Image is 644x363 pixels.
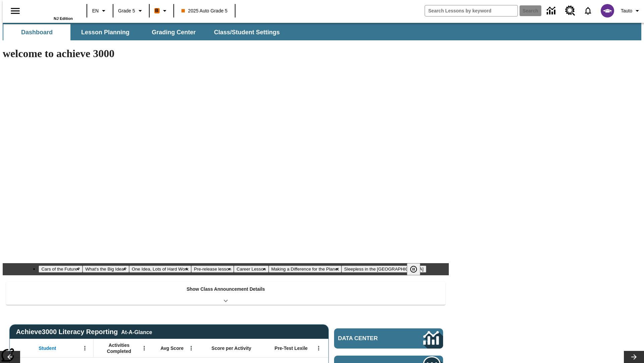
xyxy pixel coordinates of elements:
[29,3,73,16] a: Home
[72,24,139,40] button: Lesson Planning
[16,328,152,336] span: Achieve3000 Literacy Reporting
[407,263,427,275] div: Pause
[212,345,252,351] span: Score per Activity
[579,2,597,19] a: Notifications
[234,266,268,273] button: Slide 5 Career Lesson
[92,7,99,14] span: EN
[624,351,644,363] button: Lesson carousel, Next
[139,343,149,353] button: Open Menu
[618,5,644,17] button: Profile/Settings
[83,266,129,273] button: Slide 2 What's the Big Idea?
[209,24,285,40] button: Class/Student Settings
[152,5,171,17] button: Boost Class color is orange. Change class color
[89,5,111,17] button: Language: EN, Select a language
[5,1,25,21] button: Open side menu
[54,16,73,21] span: NJ Edition
[621,7,632,14] span: Tauto
[115,5,147,17] button: Grade: Grade 5, Select a grade
[341,266,426,273] button: Slide 7 Sleepless in the Animal Kingdom
[160,345,183,351] span: Avg Score
[140,24,207,40] button: Grading Center
[3,24,286,40] div: SubNavbar
[334,328,443,349] a: Data Center
[407,263,420,275] button: Pause
[80,343,90,353] button: Open Menu
[275,345,308,351] span: Pre-Test Lexile
[3,23,641,40] div: SubNavbar
[186,343,196,353] button: Open Menu
[314,343,324,353] button: Open Menu
[21,29,53,36] span: Dashboard
[425,5,518,16] input: search field
[152,29,196,36] span: Grading Center
[601,4,614,17] img: avatar image
[269,266,341,273] button: Slide 6 Making a Difference for the Planet
[3,24,70,40] button: Dashboard
[97,342,141,354] span: Activities Completed
[181,7,228,14] span: 2025 Auto Grade 5
[597,2,618,19] button: Select a new avatar
[121,328,152,335] div: At-A-Glance
[81,29,129,36] span: Lesson Planning
[561,2,579,20] a: Resource Center, Will open in new tab
[118,7,135,14] span: Grade 5
[338,335,401,342] span: Data Center
[3,47,449,60] h1: welcome to achieve 3000
[155,6,159,15] span: B
[543,2,561,20] a: Data Center
[214,29,280,36] span: Class/Student Settings
[6,282,445,305] div: Show Class Announcement Details
[191,266,234,273] button: Slide 4 Pre-release lesson
[129,266,191,273] button: Slide 3 One Idea, Lots of Hard Work
[39,345,56,351] span: Student
[186,286,265,293] p: Show Class Announcement Details
[39,266,83,273] button: Slide 1 Cars of the Future?
[29,2,73,21] div: Home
